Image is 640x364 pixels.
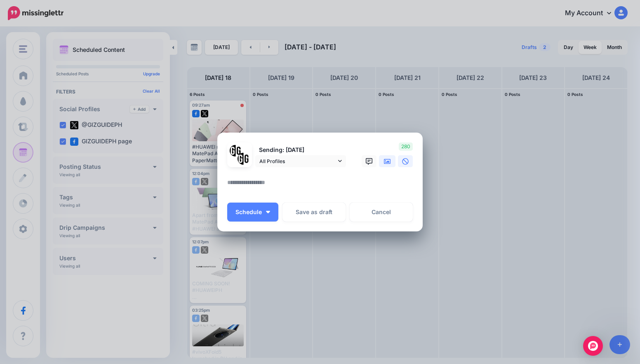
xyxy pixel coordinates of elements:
[230,145,242,157] img: 353459792_649996473822713_4483302954317148903_n-bsa138318.png
[266,211,270,213] img: arrow-down-white.png
[255,145,346,155] p: Sending: [DATE]
[350,203,413,222] a: Cancel
[235,209,262,215] span: Schedule
[227,203,278,222] button: Schedule
[583,336,603,356] div: Open Intercom Messenger
[399,142,413,151] span: 280
[255,155,346,167] a: All Profiles
[259,157,336,166] span: All Profiles
[238,153,249,165] img: JT5sWCfR-79925.png
[282,203,346,222] button: Save as draft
